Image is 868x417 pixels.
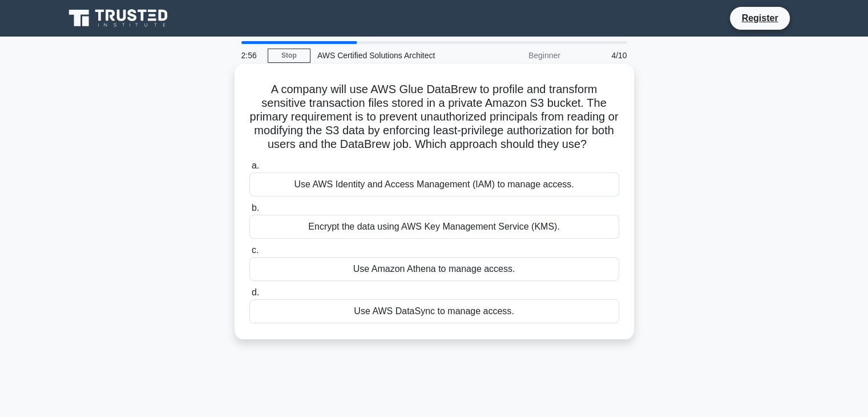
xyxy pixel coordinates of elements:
div: Use AWS Identity and Access Management (IAM) to manage access. [249,173,619,197]
span: c. [252,245,259,255]
div: Use AWS DataSync to manage access. [249,299,619,323]
span: a. [252,161,259,170]
div: Encrypt the data using AWS Key Management Service (KMS). [249,215,619,239]
div: 2:56 [235,44,268,67]
span: b. [252,203,259,212]
a: Register [734,11,785,25]
div: 4/10 [567,44,634,67]
h5: A company will use AWS Glue DataBrew to profile and transform sensitive transaction files stored ... [248,82,620,152]
div: AWS Certified Solutions Architect [310,44,467,67]
div: Beginner [467,44,567,67]
span: d. [252,287,259,297]
a: Stop [268,49,310,63]
div: Use Amazon Athena to manage access. [249,257,619,281]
